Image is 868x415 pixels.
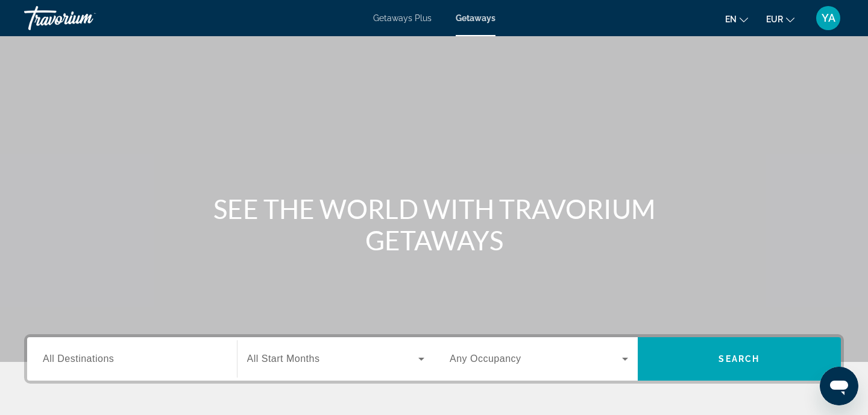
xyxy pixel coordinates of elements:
[373,13,432,23] a: Getaways Plus
[247,353,320,364] span: All Start Months
[43,353,114,364] span: All Destinations
[725,14,737,24] span: en
[43,352,221,367] input: Select destination
[813,5,844,31] button: User Menu
[766,10,794,28] button: Change currency
[820,367,858,405] iframe: Bouton de lancement de la fenêtre de messagerie
[766,14,783,24] span: EUR
[24,2,145,34] a: Travorium
[27,337,841,381] div: Search widget
[638,337,841,381] button: Search
[208,193,660,256] h1: SEE THE WORLD WITH TRAVORIUM GETAWAYS
[725,10,748,28] button: Change language
[719,354,759,364] span: Search
[450,353,521,364] span: Any Occupancy
[456,13,495,23] a: Getaways
[822,12,835,24] span: YA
